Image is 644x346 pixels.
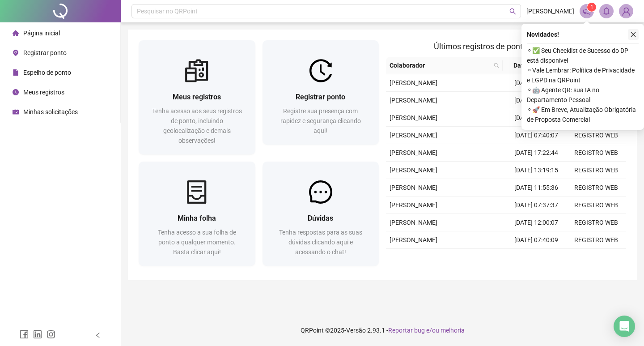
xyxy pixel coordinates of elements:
td: REGISTRO WEB [566,214,626,231]
span: Últimos registros de ponto sincronizados [434,42,578,51]
span: search [509,8,516,15]
td: [DATE] 13:19:15 [506,162,566,179]
div: Open Intercom Messenger [614,316,635,337]
span: Página inicial [23,30,60,37]
td: [DATE] 07:40:07 [506,127,566,144]
span: Meus registros [173,93,221,101]
footer: QRPoint © 2025 - 2.93.1 - [121,315,644,346]
td: [DATE] 17:22:44 [506,144,566,162]
span: Minha folha [178,214,216,222]
a: Registrar pontoRegistre sua presença com rapidez e segurança clicando aqui! [263,40,379,145]
span: search [494,63,499,68]
span: [PERSON_NAME] [526,6,574,16]
span: ⚬ Vale Lembrar: Política de Privacidade e LGPD na QRPoint [527,65,639,85]
td: REGISTRO WEB [566,196,626,214]
span: Espelho de ponto [23,69,71,76]
td: REGISTRO WEB [566,231,626,249]
span: Reportar bug e/ou melhoria [388,327,465,334]
span: ⚬ ✅ Seu Checklist de Sucesso do DP está disponível [527,46,639,65]
span: facebook [20,330,29,339]
span: [PERSON_NAME] [390,236,437,243]
span: [PERSON_NAME] [390,184,437,191]
span: Registre sua presença com rapidez e segurança clicando aqui! [280,107,361,134]
span: Meus registros [23,89,64,96]
span: home [13,30,19,36]
td: REGISTRO WEB [566,144,626,162]
span: ⚬ 🤖 Agente QR: sua IA no Departamento Pessoal [527,85,639,105]
a: DúvidasTenha respostas para as suas dúvidas clicando aqui e acessando o chat! [263,162,379,266]
td: [DATE] 12:50:46 [506,92,566,109]
span: [PERSON_NAME] [390,114,437,121]
img: 84422 [619,4,633,18]
span: Tenha acesso a sua folha de ponto a qualquer momento. Basta clicar aqui! [158,229,236,256]
span: search [492,59,501,72]
span: Registrar ponto [296,93,345,101]
span: notification [583,7,591,15]
span: environment [13,50,19,56]
span: Tenha acesso aos seus registros de ponto, incluindo geolocalização e demais observações! [152,107,242,144]
td: [DATE] 17:10:09 [506,74,566,92]
td: [DATE] 11:55:36 [506,179,566,196]
td: REGISTRO WEB [566,249,626,266]
span: Tenha respostas para as suas dúvidas clicando aqui e acessando o chat! [279,229,362,256]
span: ⚬ 🚀 Em Breve, Atualização Obrigatória de Proposta Comercial [527,105,639,124]
td: REGISTRO WEB [566,179,626,196]
span: [PERSON_NAME] [390,149,437,156]
span: [PERSON_NAME] [390,79,437,86]
span: file [13,69,19,76]
a: Minha folhaTenha acesso a sua folha de ponto a qualquer momento. Basta clicar aqui! [139,162,255,266]
td: REGISTRO WEB [566,127,626,144]
td: REGISTRO WEB [566,162,626,179]
span: Versão [346,327,366,334]
sup: 1 [587,3,596,12]
span: 1 [590,4,593,10]
span: [PERSON_NAME] [390,167,437,174]
span: Novidades ! [527,30,559,39]
td: [DATE] 07:40:09 [506,231,566,249]
td: [DATE] 07:37:37 [506,196,566,214]
span: [PERSON_NAME] [390,97,437,104]
a: Meus registrosTenha acesso aos seus registros de ponto, incluindo geolocalização e demais observa... [139,40,255,154]
th: Data/Hora [503,57,561,74]
span: schedule [13,109,19,115]
span: Minhas solicitações [23,108,78,115]
span: [PERSON_NAME] [390,219,437,226]
span: bell [602,7,610,15]
td: [DATE] 12:00:07 [506,214,566,231]
td: [DATE] 11:50:07 [506,109,566,127]
span: [PERSON_NAME] [390,132,437,139]
span: linkedin [33,330,42,339]
span: Registrar ponto [23,49,67,56]
span: left [95,332,101,338]
span: [PERSON_NAME] [390,201,437,209]
span: Data/Hora [506,60,551,70]
span: close [630,31,636,38]
span: instagram [47,330,55,339]
span: clock-circle [13,89,19,95]
td: [DATE] 17:15:31 [506,249,566,266]
span: Dúvidas [308,214,333,222]
span: Colaborador [390,60,490,70]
